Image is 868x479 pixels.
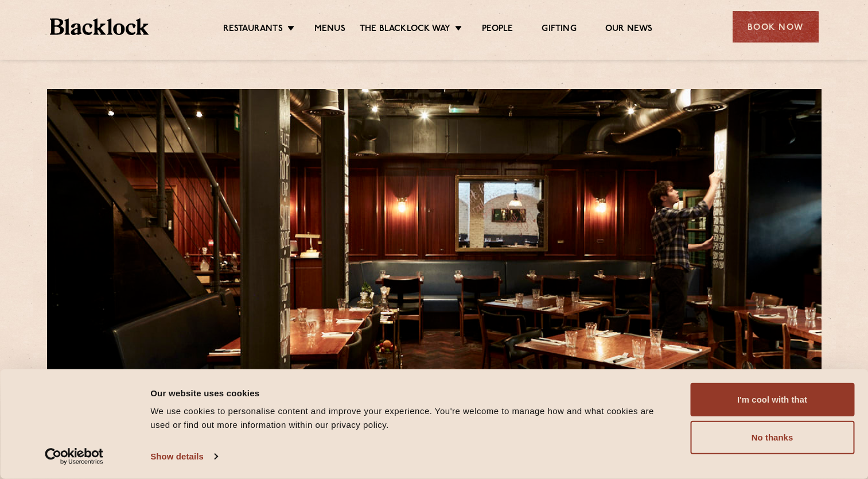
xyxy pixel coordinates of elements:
[314,24,345,36] a: Menus
[50,18,149,35] img: BL_Textured_Logo-footer-cropped.svg
[360,24,450,36] a: The Blacklock Way
[150,386,664,400] div: Our website uses cookies
[223,24,283,36] a: Restaurants
[24,448,124,465] a: Usercentrics Cookiebot - opens in a new window
[690,421,854,454] button: No thanks
[542,24,576,36] a: Gifting
[482,24,513,36] a: People
[733,11,819,43] div: Book Now
[690,383,854,416] button: I'm cool with that
[605,24,653,36] a: Our News
[150,404,664,432] div: We use cookies to personalise content and improve your experience. You're welcome to manage how a...
[150,448,217,465] a: Show details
